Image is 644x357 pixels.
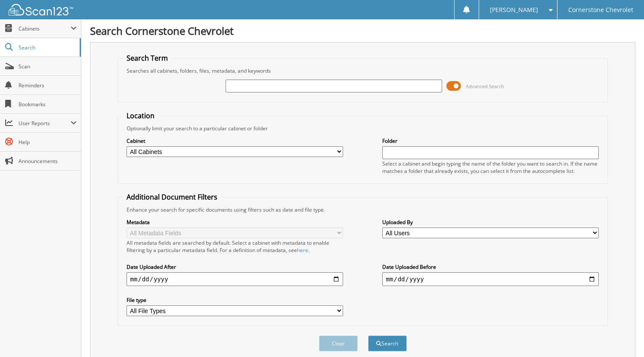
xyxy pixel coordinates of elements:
legend: Location [122,111,159,120]
button: Clear [319,335,358,351]
span: Cornerstone Chevrolet [568,7,633,12]
div: Enhance your search for specific documents using filters such as date and file type. [122,206,603,213]
span: [PERSON_NAME] [490,7,538,12]
div: All metadata fields are searched by default. Select a cabinet with metadata to enable filtering b... [127,239,343,254]
span: Advanced Search [466,83,504,89]
span: Bookmarks [19,101,77,108]
h1: Search Cornerstone Chevrolet [90,24,635,38]
span: Help [19,138,77,146]
div: Searches all cabinets, folders, files, metadata, and keywords [122,67,603,74]
label: Date Uploaded After [127,263,343,271]
label: File type [127,296,343,304]
legend: Search Term [122,53,172,63]
span: Search [19,44,75,51]
a: here [297,246,308,254]
input: end [382,272,598,286]
iframe: Chat Widget [601,316,644,357]
span: Announcements [19,157,77,165]
span: User Reports [19,120,71,127]
input: start [127,272,343,286]
label: Metadata [127,219,343,226]
label: Date Uploaded Before [382,263,598,271]
div: Optionally limit your search to a particular cabinet or folder [122,125,603,132]
label: Uploaded By [382,219,598,226]
span: Scan [19,63,77,70]
button: Search [368,335,407,351]
label: Cabinet [127,137,343,145]
legend: Additional Document Filters [122,192,222,202]
div: Select a cabinet and begin typing the name of the folder you want to search in. If the name match... [382,160,598,175]
label: Folder [382,137,598,145]
img: scan123-logo-white.svg [9,4,73,15]
span: Reminders [19,82,77,89]
span: Cabinets [19,25,71,32]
